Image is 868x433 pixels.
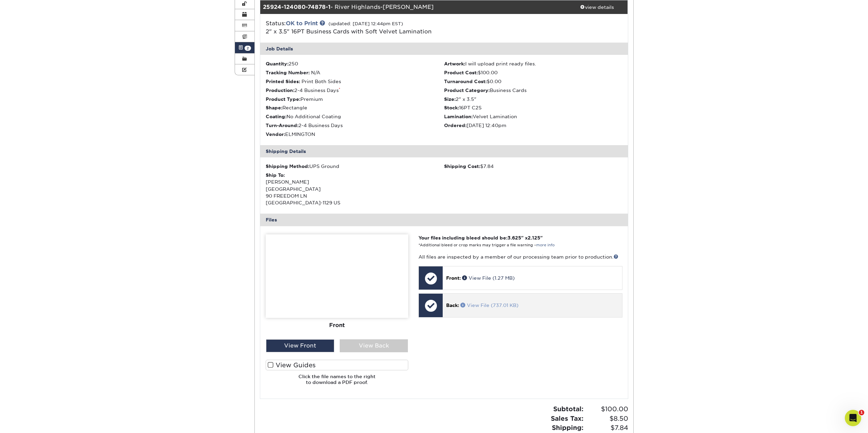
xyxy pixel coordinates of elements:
div: Job Details [260,43,628,55]
span: 3.625 [507,235,521,241]
a: more info [536,243,555,247]
iframe: Intercom live chat [845,410,861,426]
li: 2" x 3.5" [444,96,622,103]
a: 2 [235,42,255,53]
div: Files [260,214,628,226]
strong: Turn-Around: [266,123,298,128]
span: Print Both Sides [301,79,341,84]
div: Status: [261,19,505,36]
div: - River Highlands-[PERSON_NAME] [260,0,567,14]
li: [DATE] 12:40pm [444,122,622,129]
li: Velvet Lamination [444,113,622,120]
small: (updated: [DATE] 12:44pm EST) [328,21,403,26]
li: 250 [266,60,444,67]
div: $7.84 [444,163,622,170]
strong: Subtotal: [553,405,584,413]
strong: Product Cost: [444,70,478,75]
h6: Click the file names to the right to download a PDF proof. [266,374,408,390]
span: Front: [446,275,461,281]
li: I will upload print ready files. [444,60,622,67]
span: $100.00 [586,404,628,414]
strong: Vendor: [266,132,285,137]
li: 2-4 Business Days [266,87,444,94]
a: View File (1.27 MB) [462,275,515,281]
div: view details [567,4,628,11]
li: 2-4 Business Days [266,122,444,129]
strong: Tracking Number: [266,70,310,75]
li: Business Cards [444,87,622,94]
div: [PERSON_NAME] [GEOGRAPHIC_DATA] 90 FREEDOM LN [GEOGRAPHIC_DATA]-1129 US [266,172,444,206]
strong: Product Type: [266,96,300,102]
label: View Guides [266,360,408,370]
div: Front [266,318,408,333]
a: OK to Print [286,20,318,27]
a: 2" x 3.5" 16PT Business Cards with Soft Velvet Lamination [266,28,432,35]
strong: Sales Tax: [551,415,584,422]
div: View Back [340,339,408,352]
strong: Shipping: [552,424,584,431]
li: $100.00 [444,69,622,76]
strong: Shape: [266,105,282,110]
strong: Shipping Method: [266,164,309,169]
strong: Turnaround Cost: [444,79,487,84]
span: 1 [859,410,864,415]
div: UPS Ground [266,163,444,170]
strong: Lamination: [444,114,473,119]
strong: Production: [266,88,294,93]
strong: Ship To: [266,172,285,178]
span: 2 [245,46,251,51]
span: N/A [311,70,320,75]
p: All files are inspected by a member of our processing team prior to production. [418,253,622,260]
a: view details [567,0,628,14]
strong: Your files including bleed should be: " x " [418,235,543,241]
strong: 25924-124080-74878-1 [263,4,330,10]
li: No Additional Coating [266,113,444,120]
strong: Artwork: [444,61,465,66]
li: 16PT C2S [444,104,622,111]
li: Rectangle [266,104,444,111]
small: *Additional bleed or crop marks may trigger a file warning – [418,243,555,247]
span: $7.84 [586,423,628,433]
li: ELMINGTON [266,131,444,138]
strong: Coating: [266,114,286,119]
li: Premium [266,96,444,103]
div: Shipping Details [260,145,628,157]
span: Back: [446,303,459,308]
span: 2.125 [528,235,540,241]
strong: Quantity: [266,61,289,66]
strong: Product Category: [444,88,490,93]
strong: Stock: [444,105,459,110]
strong: Size: [444,96,456,102]
a: View File (737.01 KB) [460,303,518,308]
strong: Ordered: [444,123,467,128]
div: View Front [266,339,334,352]
strong: Shipping Cost: [444,164,480,169]
li: $0.00 [444,78,622,85]
span: $8.50 [586,414,628,423]
strong: Printed Sides: [266,79,300,84]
